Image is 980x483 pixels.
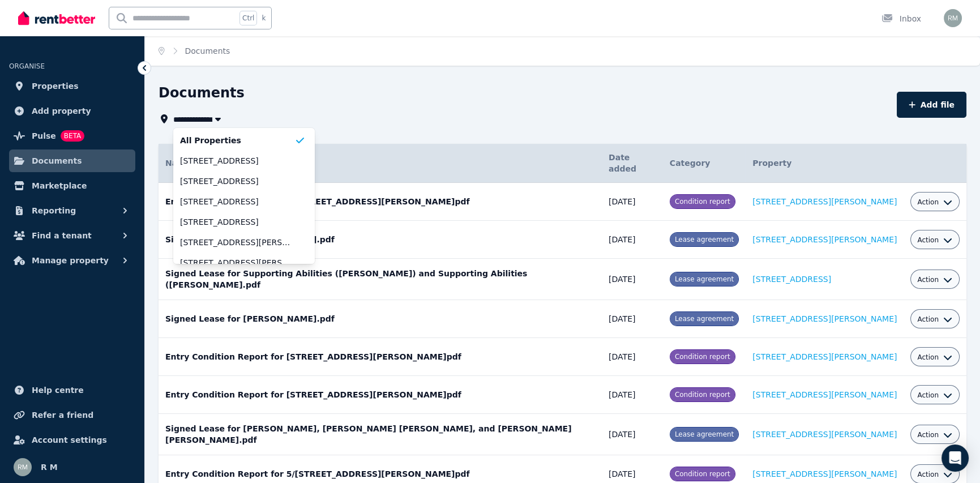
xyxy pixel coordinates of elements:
th: Property [746,144,904,183]
span: Help centre [32,383,84,397]
span: BETA [61,130,84,142]
button: Action [917,236,952,245]
a: [STREET_ADDRESS][PERSON_NAME] [752,430,897,439]
h1: Documents [159,84,245,102]
span: Refer a friend [32,408,93,422]
td: [DATE] [602,183,663,221]
a: [STREET_ADDRESS][PERSON_NAME] [752,469,897,478]
span: Manage property [32,254,109,267]
a: [STREET_ADDRESS][PERSON_NAME] [752,390,897,399]
a: Documents [9,149,135,172]
a: Marketplace [9,174,135,197]
span: Condition report [675,198,730,206]
td: Entry Condition Report for [STREET_ADDRESS][PERSON_NAME]pdf [159,338,602,376]
td: [DATE] [602,259,663,300]
a: [STREET_ADDRESS][PERSON_NAME] [752,197,897,206]
span: Find a tenant [32,229,92,242]
span: Lease agreement [675,315,734,323]
button: Action [917,391,952,400]
div: Open Intercom Messenger [942,444,969,472]
span: [STREET_ADDRESS] [180,216,294,228]
td: [DATE] [602,376,663,414]
button: Find a tenant [9,224,135,247]
th: Category [663,144,746,183]
a: Add property [9,100,135,122]
td: Signed Lease for [PERSON_NAME].pdf [159,221,602,259]
td: Signed Lease for [PERSON_NAME], [PERSON_NAME] [PERSON_NAME], and [PERSON_NAME] [PERSON_NAME].pdf [159,414,602,455]
button: Action [917,353,952,362]
span: k [262,14,266,23]
span: Documents [185,45,230,57]
span: Ctrl [239,11,257,25]
button: Action [917,470,952,479]
span: Action [917,236,939,245]
span: Action [917,430,939,439]
a: Properties [9,75,135,97]
button: Add file [897,92,966,118]
button: Action [917,275,952,284]
a: [STREET_ADDRESS][PERSON_NAME] [752,352,897,361]
span: Action [917,275,939,284]
span: Action [917,315,939,324]
span: All Properties [180,135,294,146]
span: Account settings [32,433,107,447]
span: Reporting [32,204,76,217]
span: Condition report [675,353,730,361]
span: [STREET_ADDRESS][PERSON_NAME] [180,237,294,248]
button: Reporting [9,199,135,222]
a: Help centre [9,379,135,401]
img: RentBetter [18,10,95,27]
a: Account settings [9,429,135,451]
span: Lease agreement [675,430,734,438]
td: [DATE] [602,300,663,338]
td: [DATE] [602,338,663,376]
span: [STREET_ADDRESS][PERSON_NAME] [180,257,294,268]
span: ORGANISE [9,62,45,70]
span: Condition report [675,470,730,478]
td: Entry Condition Report for 5/[STREET_ADDRESS][PERSON_NAME]pdf [159,183,602,221]
span: R M [41,460,58,474]
a: [STREET_ADDRESS] [752,275,831,284]
span: Add property [32,104,91,118]
span: Lease agreement [675,275,734,283]
span: Condition report [675,391,730,399]
span: [STREET_ADDRESS] [180,155,294,166]
button: Action [917,315,952,324]
td: [DATE] [602,414,663,455]
button: Action [917,198,952,207]
th: Date added [602,144,663,183]
span: Properties [32,79,79,93]
span: Lease agreement [675,236,734,243]
div: Inbox [881,13,921,24]
span: Marketplace [32,179,87,193]
button: Manage property [9,249,135,272]
span: Action [917,470,939,479]
span: Action [917,353,939,362]
td: Signed Lease for Supporting Abilities ([PERSON_NAME]) and Supporting Abilities ([PERSON_NAME].pdf [159,259,602,300]
img: R M [14,458,32,476]
nav: Breadcrumb [145,36,243,66]
span: Name [165,159,191,168]
a: Refer a friend [9,404,135,426]
button: Action [917,430,952,439]
span: Action [917,391,939,400]
img: R M [944,9,962,27]
span: Pulse [32,129,56,143]
td: Entry Condition Report for [STREET_ADDRESS][PERSON_NAME]pdf [159,376,602,414]
a: [STREET_ADDRESS][PERSON_NAME] [752,235,897,244]
a: [STREET_ADDRESS][PERSON_NAME] [752,314,897,323]
span: [STREET_ADDRESS] [180,176,294,187]
span: [STREET_ADDRESS] [180,196,294,207]
a: PulseBETA [9,125,135,147]
td: Signed Lease for [PERSON_NAME].pdf [159,300,602,338]
span: Action [917,198,939,207]
td: [DATE] [602,221,663,259]
span: Documents [32,154,82,168]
